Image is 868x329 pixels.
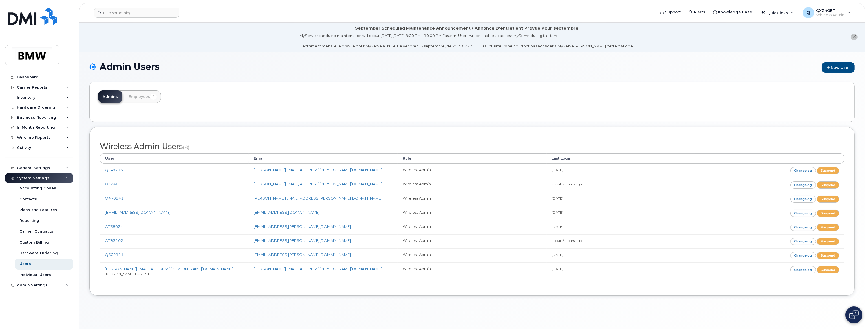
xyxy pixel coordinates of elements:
[552,267,563,271] small: [DATE]
[817,238,839,245] a: Suspend
[105,238,123,243] a: QTB3102
[254,210,320,215] a: [EMAIL_ADDRESS][DOMAIN_NAME]
[817,252,839,259] a: Suspend
[105,196,124,200] a: Q470941
[790,252,816,259] a: Changelog
[398,164,547,178] td: Wireless Admin
[398,262,547,280] td: Wireless Admin
[552,168,563,172] small: [DATE]
[398,248,547,262] td: Wireless Admin
[105,272,156,276] small: [PERSON_NAME] Local Admin
[817,167,839,174] a: Suspend
[790,196,816,203] a: Changelog
[105,224,123,229] a: QT38024
[100,153,249,164] th: User
[790,238,816,245] a: Changelog
[849,310,859,319] img: Open chat
[105,210,171,215] a: [EMAIL_ADDRESS][DOMAIN_NAME]
[822,62,855,73] a: New User
[355,25,578,31] div: September Scheduled Maintenance Announcement / Annonce D'entretient Prévue Pour septembre
[398,178,547,192] td: Wireless Admin
[817,181,839,188] a: Suspend
[89,62,855,73] h1: Admin Users
[547,153,695,164] th: Last Login
[98,90,122,103] a: Admins
[398,192,547,206] td: Wireless Admin
[398,153,547,164] th: Role
[254,252,351,257] a: [EMAIL_ADDRESS][PERSON_NAME][DOMAIN_NAME]
[817,224,839,231] a: Suspend
[817,266,839,273] a: Suspend
[552,253,563,257] small: [DATE]
[150,94,157,100] span: 2
[254,238,351,243] a: [EMAIL_ADDRESS][PERSON_NAME][DOMAIN_NAME]
[183,144,190,150] small: (8)
[552,182,582,186] small: about 2 hours ago
[790,266,816,273] a: Changelog
[790,181,816,188] a: Changelog
[398,234,547,248] td: Wireless Admin
[124,90,161,103] a: Employees2
[254,167,382,172] a: [PERSON_NAME][EMAIL_ADDRESS][PERSON_NAME][DOMAIN_NAME]
[254,196,382,200] a: [PERSON_NAME][EMAIL_ADDRESS][PERSON_NAME][DOMAIN_NAME]
[100,142,844,151] h2: Wireless Admin Users
[790,210,816,217] a: Changelog
[105,167,123,172] a: QTA9776
[790,224,816,231] a: Changelog
[105,182,123,186] a: QXZ4GET
[552,196,563,200] small: [DATE]
[398,220,547,234] td: Wireless Admin
[300,33,634,49] div: MyServe scheduled maintenance will occur [DATE][DATE] 8:00 PM - 10:00 PM Eastern. Users will be u...
[790,167,816,174] a: Changelog
[851,34,858,40] button: close notification
[105,266,233,271] a: [PERSON_NAME][EMAIL_ADDRESS][PERSON_NAME][DOMAIN_NAME]
[254,182,382,186] a: [PERSON_NAME][EMAIL_ADDRESS][PERSON_NAME][DOMAIN_NAME]
[817,196,839,203] a: Suspend
[552,239,582,243] small: about 3 hours ago
[552,224,563,229] small: [DATE]
[254,224,351,229] a: [EMAIL_ADDRESS][PERSON_NAME][DOMAIN_NAME]
[398,206,547,220] td: Wireless Admin
[552,210,563,215] small: [DATE]
[254,266,382,271] a: [PERSON_NAME][EMAIL_ADDRESS][PERSON_NAME][DOMAIN_NAME]
[105,252,124,257] a: Q502111
[817,210,839,217] a: Suspend
[249,153,398,164] th: Email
